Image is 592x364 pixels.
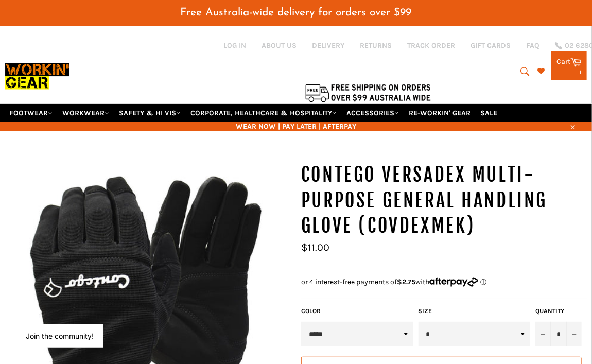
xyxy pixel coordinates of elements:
img: Flat $9.95 shipping Australia wide [304,82,432,103]
label: Size [419,307,531,316]
a: FOOTWEAR [5,104,57,122]
a: SAFETY & HI VIS [115,104,185,122]
button: Reduce item quantity by one [535,322,551,346]
a: SALE [476,104,501,122]
img: Workin Gear leaders in Workwear, Safety Boots, PPE, Uniforms. Australia's No.1 in Workwear [5,59,69,94]
button: Join the community! [26,332,94,340]
a: TRACK ORDER [407,41,455,50]
a: RETURNS [360,41,392,50]
a: CORPORATE, HEALTHCARE & HOSPITALITY [186,104,341,122]
label: Quantity [535,307,582,316]
a: GIFT CARDS [471,41,511,50]
button: Increase item quantity by one [566,322,582,346]
a: WORKWEAR [58,104,113,122]
a: Cart 1 [551,51,587,80]
label: Color [301,307,413,316]
a: ABOUT US [262,41,297,50]
a: ACCESSORIES [342,104,403,122]
span: WEAR NOW | PAY LATER | AFTERPAY [5,122,587,131]
a: DELIVERY [312,41,344,50]
a: Log in [223,41,246,50]
span: $11.00 [301,241,329,253]
span: Free Australia-wide delivery for orders over $99 [181,7,412,18]
span: 1 [579,67,582,76]
a: RE-WORKIN' GEAR [405,104,475,122]
h1: CONTEGO Versadex Multi-Purpose General Handling Glove (COVDEXMEK) [301,162,587,239]
a: FAQ [526,41,539,50]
